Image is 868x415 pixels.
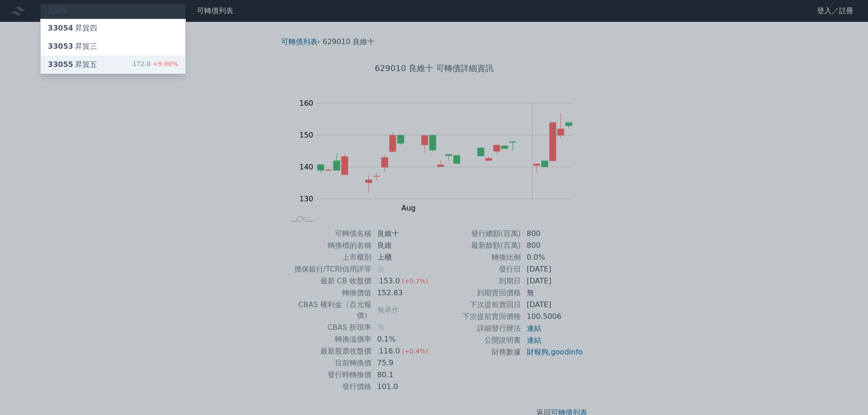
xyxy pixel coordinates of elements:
span: 33053 [48,42,73,51]
a: 33054昇貿四 [41,19,185,37]
span: 33054 [48,24,73,32]
div: 昇貿五 [48,59,97,70]
div: 昇貿三 [48,41,97,52]
div: 昇貿四 [48,23,97,34]
span: 33055 [48,60,73,69]
a: 33055昇貿五 172.0+9.00% [41,56,185,74]
span: +9.00% [151,60,178,67]
div: 172.0 [133,59,178,70]
a: 33053昇貿三 [41,37,185,56]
